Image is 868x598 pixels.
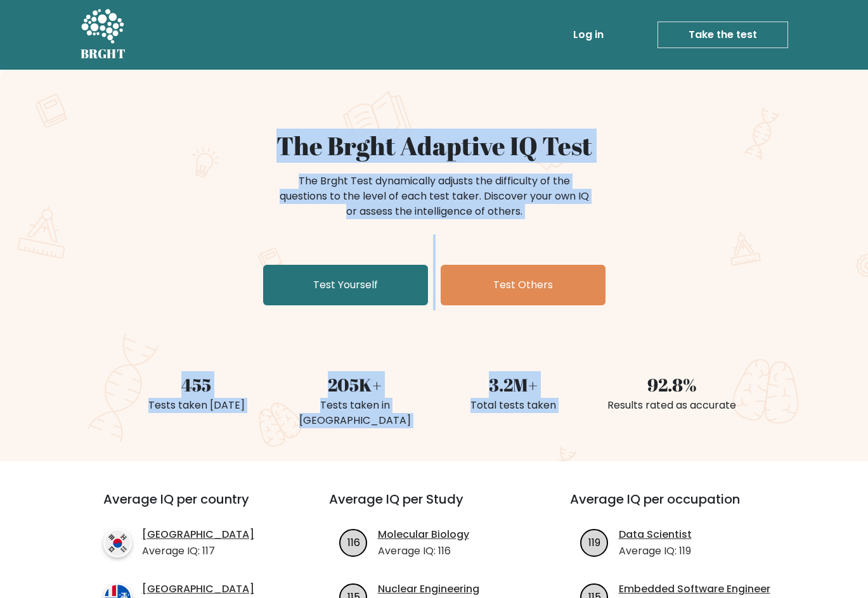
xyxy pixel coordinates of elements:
[588,535,600,549] text: 119
[619,527,692,542] a: Data Scientist
[283,398,427,428] div: Tests taken in [GEOGRAPHIC_DATA]
[103,529,132,557] img: country
[600,398,744,413] div: Results rated as accurate
[125,398,268,413] div: Tests taken [DATE]
[570,492,781,522] h3: Average IQ per occupation
[441,265,606,305] a: Test Others
[442,398,585,413] div: Total tests taken
[347,535,360,549] text: 116
[263,265,428,305] a: Test Yourself
[329,492,540,522] h3: Average IQ per Study
[283,371,427,398] div: 205K+
[378,527,469,542] a: Molecular Biology
[276,174,593,219] div: The Brght Test dynamically adjusts the difficulty of the questions to the level of each test take...
[142,527,254,542] a: [GEOGRAPHIC_DATA]
[568,22,609,48] a: Log in
[81,46,126,61] h5: BRGHT
[442,371,585,398] div: 3.2M+
[125,371,268,398] div: 455
[142,582,254,597] a: [GEOGRAPHIC_DATA]
[619,544,692,559] p: Average IQ: 119
[125,130,744,161] h1: The Brght Adaptive IQ Test
[378,582,479,597] a: Nuclear Engineering
[378,544,469,559] p: Average IQ: 116
[103,492,283,522] h3: Average IQ per country
[142,544,254,559] p: Average IQ: 117
[657,22,788,48] a: Take the test
[619,582,770,597] a: Embedded Software Engineer
[81,5,126,65] a: BRGHT
[600,371,744,398] div: 92.8%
